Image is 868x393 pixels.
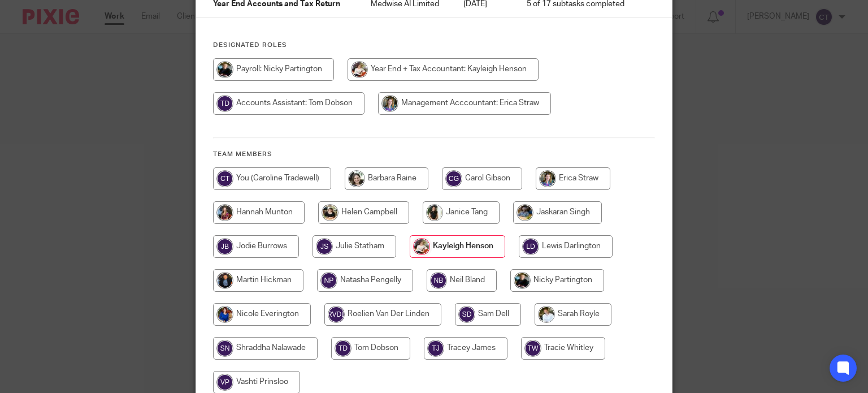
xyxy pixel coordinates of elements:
[213,1,340,8] span: Year End Accounts and Tax Return
[213,41,656,50] h4: Designated Roles
[213,150,656,159] h4: Team members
